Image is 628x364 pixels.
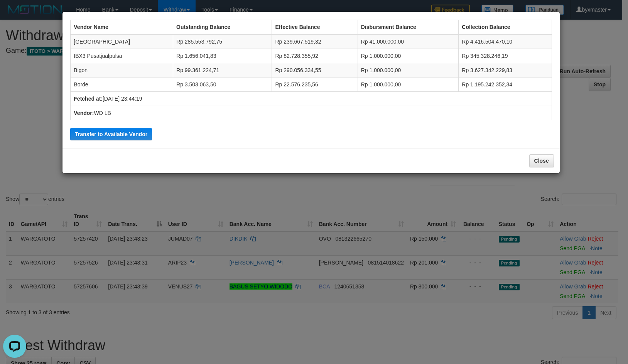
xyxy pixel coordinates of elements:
[459,78,552,92] td: Rp 1.195.242.352,34
[459,34,552,49] td: Rp 4.416.504.470,10
[358,49,459,63] td: Rp 1.000.000,00
[74,110,94,116] b: Vendor:
[272,20,358,35] th: Effective Balance
[71,49,173,63] td: IBX3 Pusatjualpulsa
[173,34,272,49] td: Rp 285.553.792,75
[459,20,552,35] th: Collection Balance
[272,49,358,63] td: Rp 82.728.355,92
[70,128,152,140] button: Transfer to Available Vendor
[173,20,272,35] th: Outstanding Balance
[71,106,552,120] td: WD LB
[529,154,554,167] button: Close
[459,49,552,63] td: Rp 345.328.246,19
[71,92,552,106] td: [DATE] 23:44:19
[173,49,272,63] td: Rp 1.656.041,83
[74,96,103,102] b: Fetched at:
[272,78,358,92] td: Rp 22.576.235,56
[358,34,459,49] td: Rp 41.000.000,00
[71,63,173,78] td: Bigon
[3,3,26,26] button: Open LiveChat chat widget
[173,63,272,78] td: Rp 99.361.224,71
[272,34,358,49] td: Rp 239.667.519,32
[358,78,459,92] td: Rp 1.000.000,00
[173,78,272,92] td: Rp 3.503.063,50
[71,78,173,92] td: Borde
[358,20,459,35] th: Disbursment Balance
[71,34,173,49] td: [GEOGRAPHIC_DATA]
[272,63,358,78] td: Rp 290.056.334,55
[358,63,459,78] td: Rp 1.000.000,00
[459,63,552,78] td: Rp 3.627.342.229,83
[71,20,173,35] th: Vendor Name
